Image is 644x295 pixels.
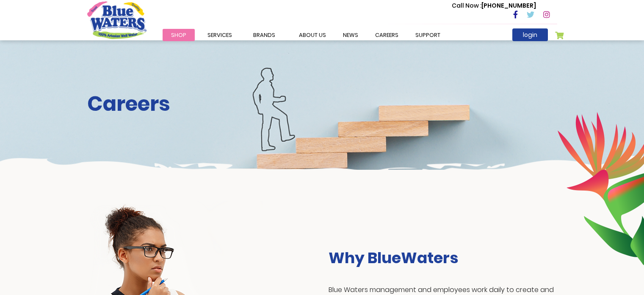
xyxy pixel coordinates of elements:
img: career-intro-leaves.png [557,112,644,265]
a: careers [367,29,407,41]
a: store logo [87,1,146,39]
a: support [407,29,449,41]
a: about us [290,29,334,41]
a: News [334,29,367,41]
a: login [512,28,548,41]
span: Shop [171,31,186,39]
span: Call Now : [452,1,481,10]
h3: Why BlueWaters [329,249,557,267]
p: [PHONE_NUMBER] [452,1,536,10]
span: Services [207,31,232,39]
span: Brands [253,31,275,39]
h2: Careers [87,92,557,116]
